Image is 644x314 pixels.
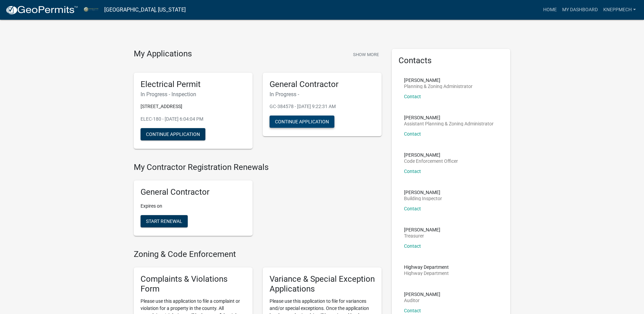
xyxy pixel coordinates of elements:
h5: Electrical Permit [141,80,246,89]
a: Contact [404,94,421,99]
button: Show More [350,49,382,60]
button: Continue Application [270,116,334,128]
p: GC-384578 - [DATE] 9:22:31 AM [270,103,375,110]
p: [STREET_ADDRESS] [141,103,246,110]
h5: General Contractor [270,80,375,89]
a: [GEOGRAPHIC_DATA], [US_STATE] [104,4,186,16]
a: Home [540,3,559,16]
h6: In Progress - Inspection [141,91,246,98]
p: [PERSON_NAME] [404,78,473,83]
p: Building Inspector [404,196,442,201]
p: Treasurer [404,233,440,238]
p: Auditor [404,298,440,303]
span: Start Renewal [146,219,182,224]
img: Miami County, Indiana [84,5,99,14]
h5: Complaints & Violations Form [141,274,246,294]
p: Highway Department [404,265,449,269]
p: Highway Department [404,271,449,276]
p: [PERSON_NAME] [404,153,458,157]
p: Planning & Zoning Administrator [404,84,473,89]
button: Continue Application [141,128,205,140]
a: Contact [404,131,421,137]
p: [PERSON_NAME] [404,115,494,120]
h4: My Contractor Registration Renewals [134,162,382,172]
h4: My Applications [134,49,192,59]
a: Contact [404,206,421,211]
p: Expires on [141,203,246,210]
h6: In Progress - [270,91,375,98]
a: Contact [404,243,421,249]
h5: Contacts [399,56,504,66]
p: Code Enforcement Officer [404,159,458,163]
a: Contact [404,169,421,174]
p: [PERSON_NAME] [404,227,440,232]
p: Assistant Planning & Zoning Administrator [404,121,494,126]
h4: Zoning & Code Enforcement [134,249,382,259]
h5: Variance & Special Exception Applications [270,274,375,294]
h5: General Contractor [141,187,246,197]
p: [PERSON_NAME] [404,190,442,195]
a: Contact [404,308,421,313]
button: Start Renewal [141,215,188,227]
wm-registration-list-section: My Contractor Registration Renewals [134,162,382,241]
p: ELEC-180 - [DATE] 6:04:04 PM [141,116,246,123]
a: kneppmech [601,3,639,16]
a: My Dashboard [559,3,601,16]
p: [PERSON_NAME] [404,292,440,297]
